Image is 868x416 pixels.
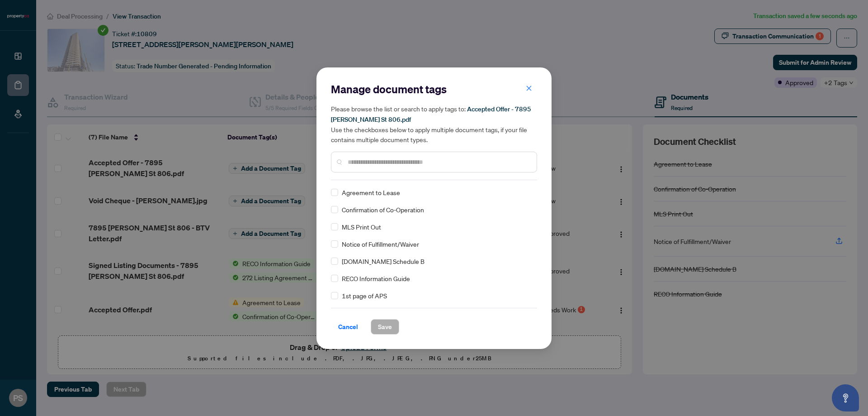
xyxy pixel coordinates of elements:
span: MLS Print Out [342,222,381,232]
span: close [526,85,532,91]
span: Agreement to Lease [342,187,400,197]
span: Confirmation of Co-Operation [342,205,424,215]
span: [DOMAIN_NAME] Schedule B [342,256,425,266]
span: 1st page of APS [342,291,387,301]
button: Cancel [331,319,365,335]
span: Accepted Offer - 7895 [PERSON_NAME] St 806.pdf [331,105,531,124]
span: Notice of Fulfillment/Waiver [342,239,419,249]
span: Cancel [338,320,358,334]
button: Open asap [832,384,859,411]
h2: Manage document tags [331,82,537,96]
span: RECO Information Guide [342,273,410,283]
h5: Please browse the list or search to apply tags to: Use the checkboxes below to apply multiple doc... [331,104,537,144]
button: Save [371,319,399,335]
